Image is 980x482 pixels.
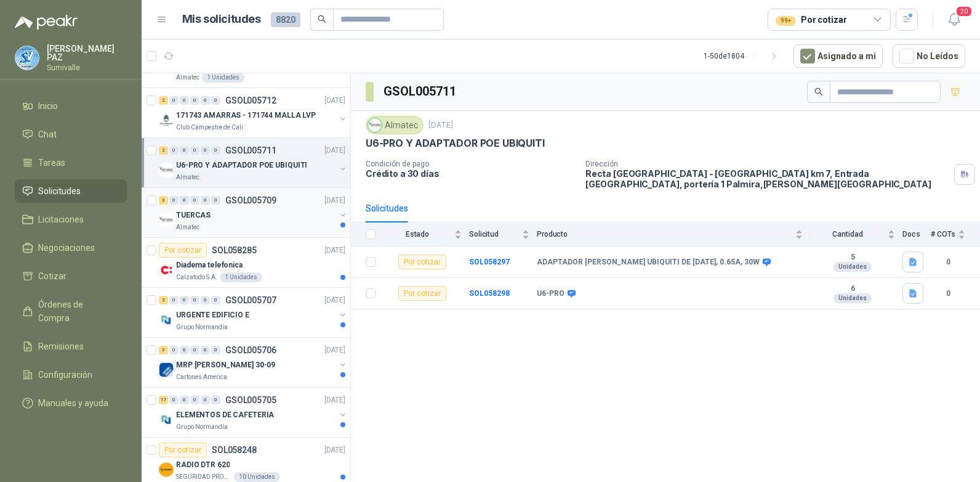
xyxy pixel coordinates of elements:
[324,444,345,456] p: [DATE]
[176,322,228,332] p: Grupo Normandía
[176,272,217,282] p: Calzatodo S.A.
[159,113,174,128] img: Company Logo
[201,196,210,205] div: 0
[159,293,348,332] a: 2 0 0 0 0 0 GSOL005707[DATE] Company LogoURGENTE EDIFICIO EGrupo Normandía
[15,123,127,146] a: Chat
[366,202,408,215] div: Solicitudes
[38,340,84,353] span: Remisiones
[324,95,345,107] p: [DATE]
[211,346,220,354] div: 0
[810,253,895,263] b: 5
[15,236,127,259] a: Negociaciones
[176,259,243,271] p: Diadema telefonica
[833,293,872,303] div: Unidades
[793,44,883,68] button: Asignado a mi
[38,99,58,113] span: Inicio
[176,73,199,83] p: Almatec
[180,396,189,404] div: 0
[225,96,276,105] p: GSOL005712
[159,263,174,277] img: Company Logo
[176,359,275,371] p: MRP [PERSON_NAME] 30-09
[931,223,980,247] th: # COTs
[211,196,220,205] div: 0
[220,272,262,282] div: 1 Unidades
[585,168,949,189] p: Recta [GEOGRAPHIC_DATA] - [GEOGRAPHIC_DATA] km 7, Entrada [GEOGRAPHIC_DATA], portería 1 Palmira ,...
[469,230,520,239] span: Solicitud
[814,88,823,96] span: search
[893,44,965,68] button: No Leídos
[176,472,231,482] p: SEGURIDAD PROVISER LTDA
[176,223,199,232] p: Almatec
[324,295,345,306] p: [DATE]
[159,312,174,327] img: Company Logo
[180,96,189,105] div: 0
[324,345,345,356] p: [DATE]
[176,173,199,182] p: Almatec
[190,396,199,404] div: 0
[159,343,348,382] a: 3 0 0 0 0 0 GSOL005706[DATE] Company LogoMRP [PERSON_NAME] 30-09Cartones America
[383,223,469,247] th: Estado
[176,372,227,382] p: Cartones America
[169,196,179,205] div: 0
[159,396,168,404] div: 17
[176,409,274,421] p: ELEMENTOS DE CAFETERIA
[469,289,510,298] b: SOL058298
[190,146,199,155] div: 0
[15,151,127,174] a: Tareas
[225,346,276,354] p: GSOL005706
[398,286,446,301] div: Por cotizar
[469,223,537,247] th: Solicitud
[15,179,127,203] a: Solicitudes
[366,160,576,168] p: Condición de pago
[38,156,65,170] span: Tareas
[169,346,179,354] div: 0
[776,13,846,27] div: Por cotizar
[15,94,127,118] a: Inicio
[810,230,885,239] span: Cantidad
[15,46,39,70] img: Company Logo
[180,196,189,205] div: 0
[585,160,949,168] p: Dirección
[366,168,576,179] p: Crédito a 30 días
[225,396,276,404] p: GSOL005705
[169,146,179,155] div: 0
[211,96,220,105] div: 0
[159,213,174,227] img: Company Logo
[159,443,207,457] div: Por cotizar
[368,118,382,132] img: Company Logo
[159,93,348,133] a: 2 0 0 0 0 0 GSOL005712[DATE] Company Logo171743 AMARRAS - 171744 MALLA LVPClub Campestre de Cali
[169,296,179,304] div: 0
[324,394,345,406] p: [DATE]
[212,446,257,454] p: SOL058248
[931,230,955,239] span: # COTs
[201,96,210,105] div: 0
[15,335,127,358] a: Remisiones
[159,243,207,258] div: Por cotizar
[225,296,276,304] p: GSOL005707
[159,412,174,427] img: Company Logo
[190,296,199,304] div: 0
[176,123,243,133] p: Club Campestre de Cali
[201,296,210,304] div: 0
[47,44,127,62] p: [PERSON_NAME] PAZ
[47,64,127,71] p: Sumivalle
[384,82,458,101] h3: GSOL005711
[180,146,189,155] div: 0
[931,256,965,268] b: 0
[225,196,276,205] p: GSOL005709
[943,9,965,31] button: 20
[383,230,452,239] span: Estado
[324,245,345,256] p: [DATE]
[234,472,280,482] div: 10 Unidades
[176,160,307,171] p: U6-PRO Y ADAPTADOR POE UBIQUITI
[180,346,189,354] div: 0
[201,346,210,354] div: 0
[212,246,257,255] p: SOL058285
[176,110,316,121] p: 171743 AMARRAS - 171744 MALLA LVP
[537,223,810,247] th: Producto
[211,396,220,404] div: 0
[366,116,424,134] div: Almatec
[159,163,174,178] img: Company Logo
[469,258,510,266] a: SOL058297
